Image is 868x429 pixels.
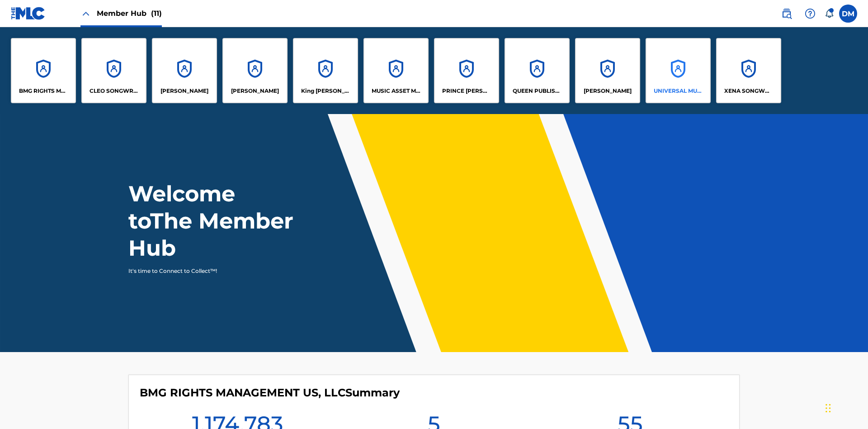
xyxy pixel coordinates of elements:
p: PRINCE MCTESTERSON [442,87,491,95]
a: Accounts[PERSON_NAME] [575,38,640,103]
a: AccountsMUSIC ASSET MANAGEMENT (MAM) [363,38,429,103]
div: Drag [826,395,831,422]
span: Member Hub [97,8,162,19]
a: AccountsUNIVERSAL MUSIC PUB GROUP [646,38,711,103]
p: It's time to Connect to Collect™! [128,267,285,275]
a: AccountsPRINCE [PERSON_NAME] [434,38,499,103]
div: User Menu [839,5,857,23]
iframe: Chat Widget [823,386,868,429]
span: (11) [151,9,162,18]
img: help [805,8,816,19]
img: Close [80,8,91,19]
h4: BMG RIGHTS MANAGEMENT US, LLC [140,386,400,400]
img: MLC Logo [11,7,46,20]
p: MUSIC ASSET MANAGEMENT (MAM) [372,87,421,95]
p: UNIVERSAL MUSIC PUB GROUP [654,87,703,95]
a: AccountsBMG RIGHTS MANAGEMENT US, LLC [11,38,76,103]
p: EYAMA MCSINGER [231,87,279,95]
a: Public Search [778,5,796,23]
a: AccountsCLEO SONGWRITER [81,38,146,103]
p: King McTesterson [301,87,350,95]
div: Notifications [825,9,834,18]
img: search [781,8,792,19]
p: BMG RIGHTS MANAGEMENT US, LLC [19,87,68,95]
a: Accounts[PERSON_NAME] [222,38,288,103]
p: ELVIS COSTELLO [160,87,208,95]
a: AccountsKing [PERSON_NAME] [293,38,358,103]
h1: Welcome to The Member Hub [128,180,297,262]
a: AccountsQUEEN PUBLISHA [505,38,570,103]
p: XENA SONGWRITER [724,87,774,95]
p: CLEO SONGWRITER [90,87,139,95]
div: Help [801,5,819,23]
a: Accounts[PERSON_NAME] [152,38,217,103]
p: QUEEN PUBLISHA [513,87,562,95]
a: AccountsXENA SONGWRITER [716,38,781,103]
p: RONALD MCTESTERSON [584,87,632,95]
